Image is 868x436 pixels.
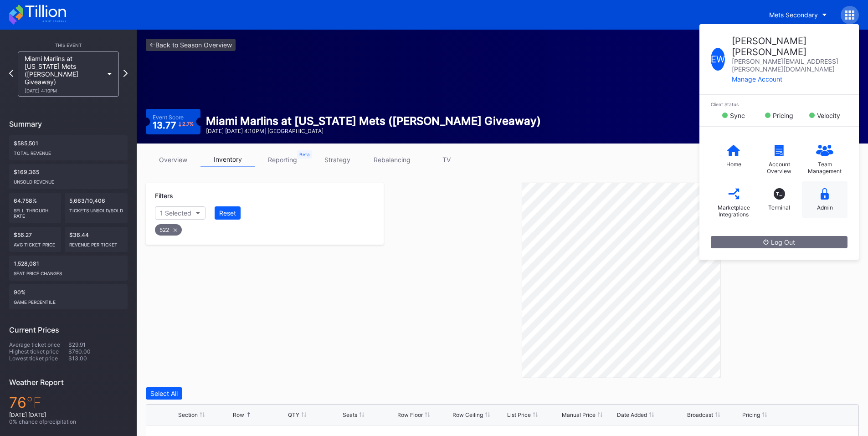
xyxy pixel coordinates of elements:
[9,284,128,309] div: 90%
[146,153,200,167] a: overview
[397,411,423,418] div: Row Floor
[9,341,68,348] div: Average ticket price
[9,378,128,387] div: Weather Report
[14,175,123,185] div: Unsold Revenue
[69,238,123,247] div: Revenue per ticket
[215,206,241,220] button: Reset
[730,112,745,119] div: Sync
[9,418,128,425] div: 0 % chance of precipitation
[14,147,123,156] div: Total Revenue
[617,411,647,418] div: Date Added
[726,161,741,168] div: Home
[732,75,847,83] div: Manage Account
[255,153,310,167] a: reporting
[68,355,128,362] div: $13.00
[9,42,128,48] div: This Event
[9,227,61,252] div: $56.27
[155,224,182,236] div: 522
[763,238,795,246] div: Log Out
[155,192,375,200] div: Filters
[715,204,752,218] div: Marketplace Integrations
[68,348,128,355] div: $760.00
[310,153,365,167] a: strategy
[761,161,797,174] div: Account Overview
[9,411,128,418] div: [DATE] [DATE]
[365,153,419,167] a: rebalancing
[65,193,128,223] div: 5,663/10,406
[762,6,834,23] button: Mets Secondary
[160,209,191,217] div: 1 Selected
[732,57,847,73] div: [PERSON_NAME][EMAIL_ADDRESS][PERSON_NAME][DOMAIN_NAME]
[9,325,128,334] div: Current Prices
[14,267,123,276] div: seat price changes
[711,236,847,248] button: Log Out
[68,341,128,348] div: $29.91
[14,296,123,305] div: Game percentile
[206,114,541,128] div: Miami Marlins at [US_STATE] Mets ([PERSON_NAME] Giveaway)
[774,188,785,200] div: T_
[69,204,123,213] div: Tickets Unsold/Sold
[65,227,128,252] div: $36.44
[150,390,178,397] div: Select All
[507,411,531,418] div: List Price
[9,355,68,362] div: Lowest ticket price
[742,411,760,418] div: Pricing
[9,193,61,223] div: 64.758%
[206,128,541,134] div: [DATE] [DATE] 4:10PM | [GEOGRAPHIC_DATA]
[182,122,194,127] div: 2.7 %
[9,164,128,189] div: $169,365
[419,153,474,167] a: TV
[219,209,236,217] div: Reset
[9,256,128,281] div: 1,528,081
[14,204,56,219] div: Sell Through Rate
[769,11,818,19] div: Mets Secondary
[452,411,483,418] div: Row Ceiling
[155,206,205,220] button: 1 Selected
[26,394,41,411] span: ℉
[817,204,833,211] div: Admin
[153,121,194,130] div: 13.77
[146,387,182,400] button: Select All
[732,36,847,57] div: [PERSON_NAME] [PERSON_NAME]
[25,55,103,93] div: Miami Marlins at [US_STATE] Mets ([PERSON_NAME] Giveaway)
[9,394,128,411] div: 76
[711,102,847,107] div: Client Status
[773,112,793,119] div: Pricing
[200,153,255,167] a: inventory
[9,348,68,355] div: Highest ticket price
[9,135,128,160] div: $585,501
[687,411,713,418] div: Broadcast
[233,411,244,418] div: Row
[711,48,725,71] div: E W
[153,114,184,121] div: Event Score
[768,204,790,211] div: Terminal
[146,39,236,51] a: <-Back to Season Overview
[178,411,198,418] div: Section
[562,411,596,418] div: Manual Price
[9,119,128,128] div: Summary
[288,411,299,418] div: QTY
[817,112,840,119] div: Velocity
[343,411,357,418] div: Seats
[806,161,843,174] div: Team Management
[14,238,56,247] div: Avg ticket price
[25,88,103,93] div: [DATE] 4:10PM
